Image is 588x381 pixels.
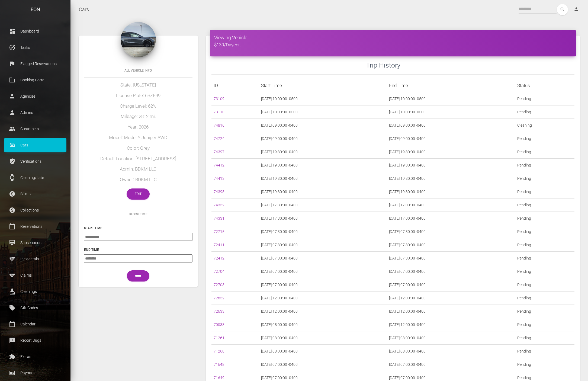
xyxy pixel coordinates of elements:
a: verified_user Verifications [4,155,66,168]
td: [DATE] 10:00:00 -0500 [259,105,387,119]
p: Flagged Reservations [8,60,62,68]
td: [DATE] 09:00:00 -0400 [387,132,515,145]
a: card_membership Subscriptions [4,236,66,249]
h4: Viewing Vehicle [214,34,572,41]
a: 74331 [214,216,224,220]
a: paid Billable [4,187,66,201]
td: [DATE] 12:00:00 -0400 [387,292,515,305]
td: Pending [515,212,574,225]
td: Pending [515,318,574,331]
p: Gift Codes [8,304,62,312]
p: Billable [8,190,62,198]
a: 74413 [214,176,224,181]
a: paid Collections [4,203,66,217]
td: Pending [515,145,574,159]
p: Agencies [8,92,62,100]
p: Cleaning/Late [8,174,62,182]
td: [DATE] 19:30:00 -0400 [387,145,515,159]
a: calendar_today Reservations [4,220,66,233]
h6: End Time [84,247,192,252]
td: [DATE] 12:00:00 -0400 [259,292,387,305]
p: Extras [8,353,62,361]
p: Calendar [8,320,62,328]
td: [DATE] 10:00:00 -0500 [259,92,387,105]
td: [DATE] 19:30:00 -0400 [259,172,387,185]
td: [DATE] 19:30:00 -0400 [259,159,387,172]
p: Incidentals [8,255,62,263]
h5: Year: 2026 [84,124,192,130]
th: ID [211,79,259,92]
a: calendar_today Calendar [4,317,66,331]
a: 74412 [214,163,224,167]
a: people Customers [4,122,66,136]
td: Pending [515,185,574,198]
a: person Admins [4,106,66,119]
td: [DATE] 12:00:00 -0400 [387,305,515,318]
td: [DATE] 05:00:00 -0400 [259,318,387,331]
a: flag Flagged Reservations [4,57,66,71]
p: Payouts [8,369,62,377]
td: [DATE] 17:30:00 -0400 [259,198,387,212]
a: 71649 [214,376,224,380]
a: 72411 [214,243,224,247]
a: 73109 [214,97,224,101]
td: [DATE] 07:30:00 -0400 [259,252,387,265]
td: [DATE] 08:00:00 -0400 [259,345,387,358]
a: 71260 [214,349,224,353]
td: Pending [515,305,574,318]
td: Pending [515,331,574,345]
a: local_offer Gift Codes [4,301,66,315]
a: corporate_fare Booking Portal [4,73,66,87]
td: [DATE] 07:00:00 -0400 [387,278,515,292]
a: sports Incidentals [4,252,66,266]
td: [DATE] 12:00:00 -0400 [259,305,387,318]
td: [DATE] 07:00:00 -0400 [259,265,387,278]
a: drive_eta Cars [4,138,66,152]
h5: Default Location: [STREET_ADDRESS] [84,156,192,162]
td: Pending [515,159,574,172]
td: [DATE] 09:00:00 -0400 [259,132,387,145]
th: End Time [387,79,515,92]
a: 74724 [214,136,224,141]
a: task_alt Tasks [4,41,66,54]
p: Verifications [8,157,62,165]
a: 71261 [214,336,224,340]
a: 74816 [214,123,224,127]
h6: All Vehicle Info [84,68,192,73]
td: Cleaning [515,119,574,132]
button: search [557,4,568,15]
h5: $130/Day [214,42,572,48]
p: Tasks [8,43,62,52]
td: Pending [515,278,574,292]
a: extension Extras [4,350,66,363]
a: dashboard Dashboard [4,24,66,38]
h6: Block Time [84,212,192,217]
td: Pending [515,172,574,185]
h3: Trip History [366,60,574,70]
td: [DATE] 07:30:00 -0400 [259,225,387,238]
td: [DATE] 17:30:00 -0400 [259,212,387,225]
a: 72632 [214,296,224,300]
a: edit [233,42,241,47]
a: feedback Report Bugs [4,334,66,347]
h6: Start Time [84,226,192,230]
a: 74397 [214,150,224,154]
td: Pending [515,265,574,278]
p: Subscriptions [8,239,62,247]
td: [DATE] 09:00:00 -0400 [259,119,387,132]
p: Dashboard [8,27,62,35]
td: [DATE] 08:00:00 -0400 [259,331,387,345]
a: 72703 [214,283,224,287]
a: cleaning_services Cleanings [4,285,66,298]
h5: Charge Level: 62% [84,103,192,110]
p: Cars [8,141,62,149]
td: [DATE] 12:00:00 -0400 [387,318,515,331]
p: Reservations [8,222,62,230]
td: [DATE] 19:30:00 -0400 [259,145,387,159]
td: [DATE] 09:00:00 -0400 [387,119,515,132]
h5: Mileage: 2812 mi. [84,113,192,120]
p: Customers [8,125,62,133]
td: Pending [515,105,574,119]
h5: State: [US_STATE] [84,82,192,88]
td: [DATE] 07:00:00 -0400 [259,358,387,371]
